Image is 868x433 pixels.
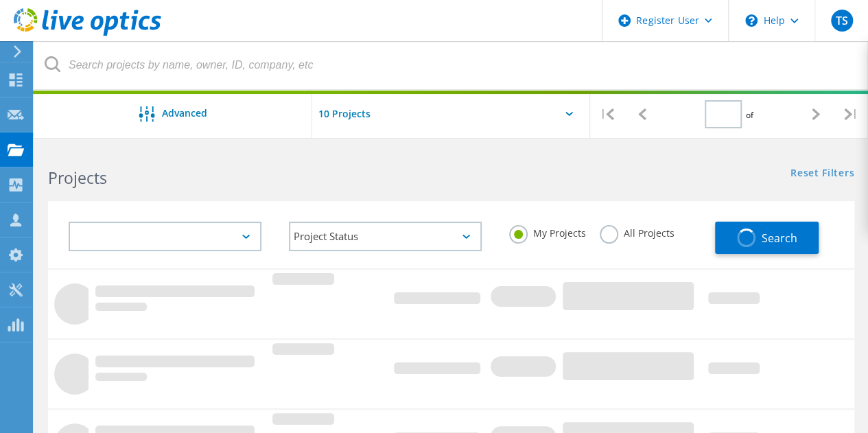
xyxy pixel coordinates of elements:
[745,109,753,121] span: of
[745,14,758,27] svg: \n
[600,225,675,238] label: All Projects
[48,167,107,189] b: Projects
[509,225,586,238] label: My Projects
[162,108,207,118] span: Advanced
[715,222,819,254] button: Search
[833,90,868,139] div: |
[790,168,854,180] a: Reset Filters
[835,15,847,26] span: TS
[289,222,482,251] div: Project Status
[761,231,797,246] span: Search
[14,29,161,38] a: Live Optics Dashboard
[590,90,625,139] div: |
